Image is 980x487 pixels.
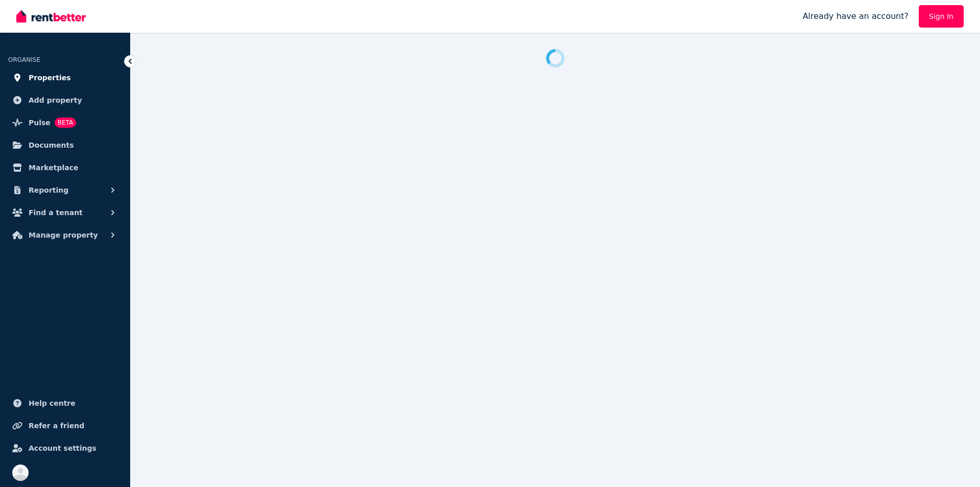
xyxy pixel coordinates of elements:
a: Marketplace [8,157,122,178]
span: Properties [29,72,71,84]
span: Pulse [29,117,51,129]
a: Refer a friend [8,415,122,436]
a: Properties [8,67,122,88]
button: Manage property [8,225,122,245]
span: Find a tenant [29,206,83,219]
span: Manage property [29,229,98,241]
span: Account settings [29,442,96,454]
img: RentBetter [16,9,86,24]
a: PulseBETA [8,112,122,133]
span: Add property [29,94,82,106]
a: Documents [8,135,122,155]
span: Documents [29,139,74,151]
button: Reporting [8,180,122,200]
span: BETA [55,118,76,128]
a: Add property [8,90,122,110]
a: Sign In [919,5,964,28]
span: Help centre [29,397,76,409]
span: Marketplace [29,161,78,174]
span: Already have an account? [802,10,909,22]
button: Find a tenant [8,202,122,223]
a: Help centre [8,393,122,413]
span: Reporting [29,184,68,196]
a: Account settings [8,438,122,458]
span: ORGANISE [8,56,40,63]
span: Refer a friend [29,420,84,432]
